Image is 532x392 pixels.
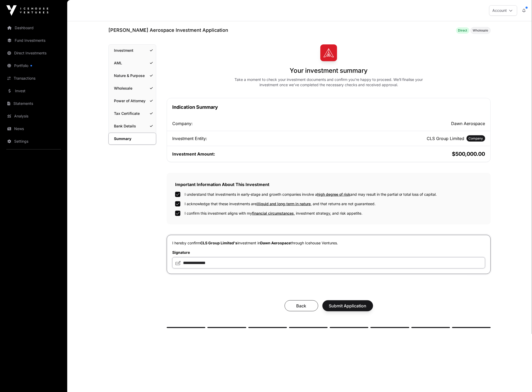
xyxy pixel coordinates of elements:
a: Nature & Purpose [109,70,156,81]
iframe: Chat Widget [506,367,532,392]
span: Company [469,136,483,141]
a: Analysis [4,110,63,122]
a: Power of Attorney [109,95,156,107]
a: Settings [4,136,63,147]
button: Account [489,5,517,16]
span: Submit Application [329,303,367,309]
a: Transactions [4,73,63,84]
h2: $500,000.00 [330,150,485,158]
div: Company: [172,120,328,127]
span: illiquid and long-term in nature [257,202,311,206]
label: I confirm this investment aligns with my , investment strategy, and risk appetite. [185,211,362,216]
span: financial circumstances [252,211,294,215]
a: Direct Investments [4,47,63,59]
a: Dashboard [4,22,63,34]
a: Invest [4,85,63,97]
label: Signature [172,250,485,255]
a: Summary [108,133,156,145]
span: Investment Amount: [172,151,215,157]
span: high degree of risk [317,192,350,197]
span: Direct [458,28,467,33]
p: I hereby confirm investment in through Icehouse Ventures. [172,240,485,246]
span: Wholesale [473,28,488,33]
div: Take a moment to check your investment documents and confirm you're happy to proceed. We’ll final... [228,77,430,87]
a: Statements [4,98,63,109]
label: I understand that investments in early-stage and growth companies involve a and may result in the... [185,192,437,197]
a: Wholesale [109,82,156,94]
span: CLS Group Limited's [200,241,237,245]
a: Bank Details [109,120,156,132]
h1: Indication Summary [172,104,485,111]
h2: CLS Group Limited [427,135,465,142]
label: I acknowledge that these investments are , and that returns are not guaranteed. [185,201,375,207]
span: Back [291,303,312,309]
h1: [PERSON_NAME] Aerospace Investment Application [108,27,228,34]
a: Tax Certificate [109,108,156,119]
a: AML [109,57,156,69]
a: Portfolio [4,60,63,71]
h2: Important Information About This Investment [175,181,482,188]
h1: Your investment summary [290,66,368,75]
a: News [4,123,63,135]
img: Dawn Aerospace [320,44,337,61]
span: Dawn Aerospace [260,241,291,245]
button: Back [285,300,318,311]
a: Fund Investments [4,35,63,46]
div: Investment Entity: [172,135,328,142]
img: Icehouse Ventures Logo [6,5,48,16]
a: Investment [109,45,156,56]
h2: Dawn Aerospace [330,120,485,127]
button: Submit Application [322,300,373,311]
